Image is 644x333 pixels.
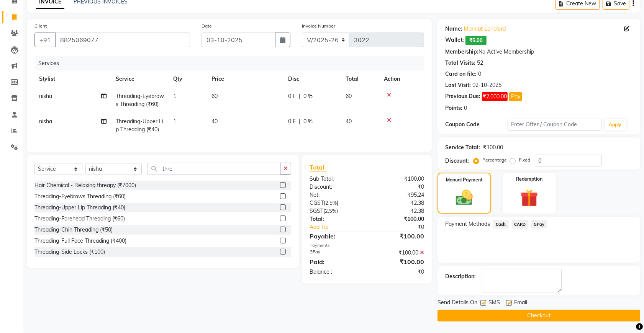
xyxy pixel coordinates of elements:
[310,242,424,249] div: Payments
[445,25,462,33] div: Name:
[211,93,218,100] span: 60
[438,299,477,308] span: Send Details On
[34,215,125,223] div: Threading-Forehead Threading (₹60)
[493,220,509,229] span: Cash.
[445,92,480,101] div: Previous Due:
[303,118,313,126] span: 0 %
[465,36,487,45] span: ₹5.00
[325,208,336,214] span: 2.5%
[464,25,506,33] a: Mannat Landlord
[304,175,367,183] div: Sub Total:
[34,70,111,88] th: Stylist
[519,157,530,163] label: Fixed
[310,199,324,206] span: CGST
[288,118,296,126] span: 0 F
[283,70,341,88] th: Disc
[367,232,430,241] div: ₹100.00
[304,215,367,223] div: Total:
[445,104,462,112] div: Points:
[446,176,483,183] label: Manual Payment
[472,81,501,89] div: 02-10-2025
[35,56,430,70] div: Services
[55,33,190,47] input: Search by Name/Mobile/Email/Code
[304,183,367,191] div: Discount:
[377,223,430,231] div: ₹0
[299,118,300,126] span: |
[173,118,176,125] span: 1
[34,237,126,245] div: Threading-Full Face Threading (₹400)
[367,207,430,215] div: ₹2.38
[445,36,464,45] div: Wallet:
[304,268,367,276] div: Balance :
[445,70,477,78] div: Card on file:
[173,93,176,100] span: 1
[445,157,469,165] div: Discount:
[346,118,352,125] span: 40
[451,188,478,207] img: _cash.svg
[39,118,52,125] span: nisha
[303,92,313,100] span: 0 %
[147,163,280,175] input: Search or Scan
[202,23,212,29] label: Date
[34,248,105,256] div: Threading-Side Locks (₹100)
[478,70,481,78] div: 0
[34,33,56,47] button: +91
[482,157,507,163] label: Percentage
[367,257,430,266] div: ₹100.00
[367,268,430,276] div: ₹0
[515,187,544,209] img: _gift.svg
[34,23,47,29] label: Client
[445,48,633,56] div: No Active Membership
[304,207,367,215] div: ( )
[445,220,490,228] span: Payment Methods
[111,70,169,88] th: Service
[477,59,483,67] div: 52
[512,220,528,229] span: CARD
[508,119,601,131] input: Enter Offer / Coupon Code
[116,93,164,108] span: Threading-Eyebrows Threading (₹60)
[367,215,430,223] div: ₹100.00
[367,199,430,207] div: ₹2.38
[304,249,367,257] div: GPay
[488,299,500,308] span: SMS
[211,118,218,125] span: 40
[288,92,296,100] span: 0 F
[116,118,163,133] span: Threading-Upper Lip Threading (₹40)
[445,121,508,129] div: Coupon Code
[482,92,508,101] span: ₹2,000.00
[445,81,471,89] div: Last Visit:
[367,191,430,199] div: ₹95.24
[34,226,113,234] div: Threading-Chin Threading (₹50)
[445,59,475,67] div: Total Visits:
[39,93,52,100] span: nisha
[34,204,125,212] div: Threading-Upper Lip Threading (₹40)
[304,223,377,231] a: Add Tip
[304,257,367,266] div: Paid:
[34,181,136,189] div: Hair Chemical - Relaxing threapy (₹7000)
[367,183,430,191] div: ₹0
[445,144,480,152] div: Service Total:
[516,176,542,183] label: Redemption
[304,199,367,207] div: ( )
[207,70,283,88] th: Price
[509,92,522,101] button: Pay
[445,273,476,281] div: Description:
[302,23,335,29] label: Invoice Number
[464,104,467,112] div: 0
[514,299,527,308] span: Email
[379,70,424,88] th: Action
[304,191,367,199] div: Net:
[483,144,503,152] div: ₹100.00
[367,175,430,183] div: ₹100.00
[310,163,327,171] span: Total
[304,232,367,241] div: Payable:
[445,48,478,56] div: Membership:
[531,220,547,229] span: GPay
[310,207,323,214] span: SGST
[325,200,337,206] span: 2.5%
[299,92,300,100] span: |
[605,119,626,131] button: Apply
[341,70,379,88] th: Total
[346,93,352,100] span: 60
[169,70,207,88] th: Qty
